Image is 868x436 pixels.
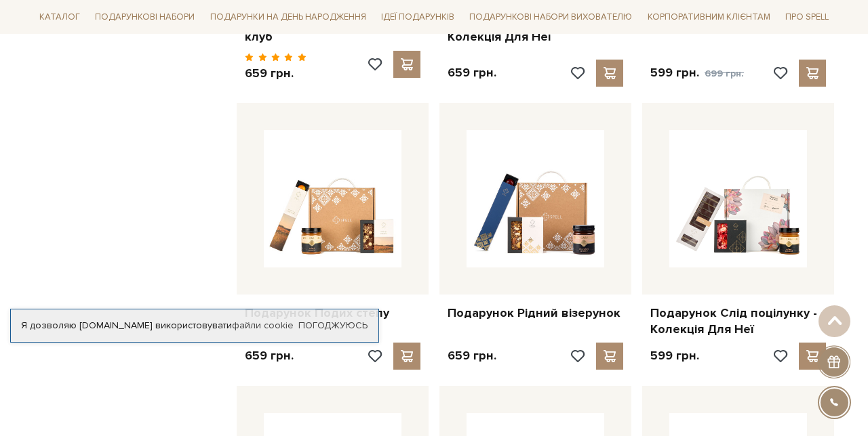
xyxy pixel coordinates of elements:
a: Подарункові набори [90,7,200,28]
a: Корпоративним клієнтам [642,5,776,28]
p: 659 грн. [448,65,496,81]
p: 659 грн. [245,348,294,364]
p: 659 грн. [448,348,496,364]
a: Погоджуюсь [298,320,368,332]
p: 659 грн. [245,66,307,81]
p: 599 грн. [650,348,699,364]
a: Подарункові набори вихователю [464,5,637,28]
a: Подарунки на День народження [205,7,372,28]
a: Подарунок Слід поцілунку - Колекція Для Неї [650,305,826,337]
a: Подарунок Подих степу [245,305,420,321]
a: Подарунок Рідний візерунок [448,305,623,321]
div: Я дозволяю [DOMAIN_NAME] використовувати [11,320,378,332]
a: файли cookie [232,320,294,331]
p: 599 грн. [650,65,744,81]
a: Про Spell [780,7,834,28]
a: Каталог [34,7,85,28]
span: 699 грн. [705,68,744,79]
a: Ідеї подарунків [376,7,460,28]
